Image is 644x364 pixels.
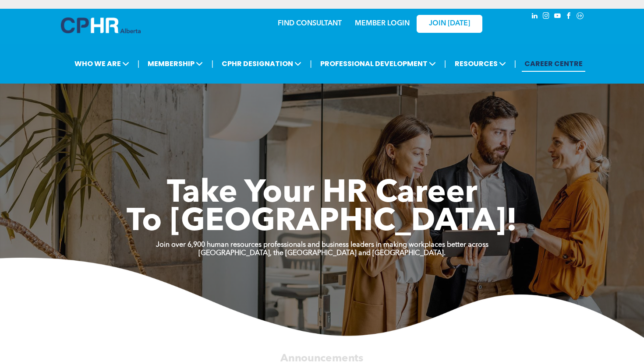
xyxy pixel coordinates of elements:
strong: [GEOGRAPHIC_DATA], the [GEOGRAPHIC_DATA] and [GEOGRAPHIC_DATA]. [198,250,446,257]
span: CPHR DESIGNATION [219,56,304,72]
a: MEMBER LOGIN [355,20,410,27]
span: MEMBERSHIP [145,56,205,72]
a: facebook [564,11,573,23]
a: youtube [552,11,562,23]
strong: Join over 6,900 human resources professionals and business leaders in making workplaces better ac... [156,241,488,248]
a: CAREER CENTRE [522,56,585,72]
span: To [GEOGRAPHIC_DATA]! [127,206,517,238]
img: A blue and white logo for cp alberta [61,17,141,33]
li: | [514,55,517,73]
a: instagram [541,11,551,23]
span: Take Your HR Career [167,178,478,210]
li: | [138,55,140,73]
a: Social network [575,11,585,23]
span: WHO WE ARE [72,56,132,72]
li: | [211,55,213,73]
a: JOIN [DATE] [417,15,482,33]
li: | [310,55,312,73]
span: PROFESSIONAL DEVELOPMENT [318,56,439,72]
span: Announcements [280,353,363,364]
a: linkedin [530,11,539,23]
span: JOIN [DATE] [429,20,470,28]
a: FIND CONSULTANT [278,20,342,27]
span: RESOURCES [452,56,509,72]
li: | [444,55,446,73]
